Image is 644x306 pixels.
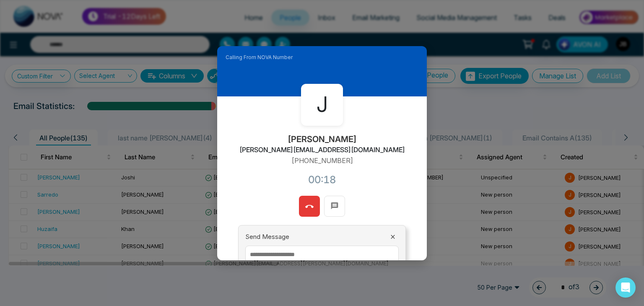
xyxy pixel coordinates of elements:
[288,134,357,144] h2: [PERSON_NAME]
[308,172,336,187] div: 00:18
[317,89,328,120] span: J
[226,54,293,61] span: Calling From NOVA Number
[239,146,405,154] h2: [PERSON_NAME][EMAIL_ADDRESS][DOMAIN_NAME]
[245,232,289,242] span: Send Message
[615,277,636,298] div: Open Intercom Messenger
[291,156,353,166] p: [PHONE_NUMBER]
